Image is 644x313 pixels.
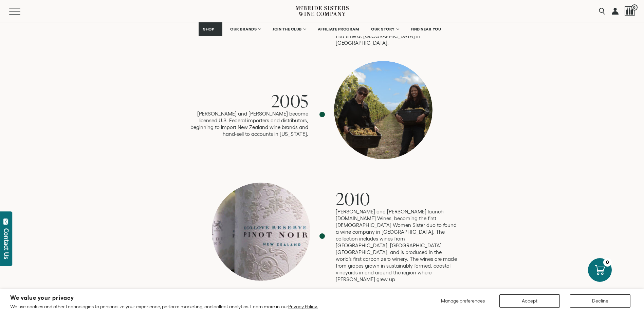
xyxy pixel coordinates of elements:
span: 2010 [336,187,370,210]
button: Mobile Menu Trigger [9,8,34,15]
p: We use cookies and other technologies to personalize your experience, perform marketing, and coll... [10,304,318,310]
div: 0 [603,258,612,267]
p: [PERSON_NAME] and [PERSON_NAME] launch [DOMAIN_NAME] Wines, becoming the first [DEMOGRAPHIC_DATA]... [336,208,458,283]
span: JOIN THE CLUB [273,27,302,32]
a: FIND NEAR YOU [406,22,446,36]
span: 0 [631,4,638,11]
a: Privacy Policy. [288,304,318,309]
a: SHOP [199,22,222,36]
a: OUR BRANDS [226,22,265,36]
span: FIND NEAR YOU [411,27,441,32]
button: Decline [570,294,630,308]
a: JOIN THE CLUB [268,22,310,36]
div: Contact Us [3,228,10,259]
span: OUR STORY [371,27,395,32]
button: Accept [499,294,560,308]
h2: We value your privacy [10,295,318,301]
p: [PERSON_NAME] and [PERSON_NAME] become licensed U.S. Federal importers and distributors, beginnin... [186,110,309,138]
span: OUR BRANDS [230,27,257,32]
span: AFFILIATE PROGRAM [318,27,359,32]
a: AFFILIATE PROGRAM [313,22,364,36]
span: SHOP [203,27,215,32]
span: Manage preferences [441,298,485,304]
a: OUR STORY [367,22,403,36]
button: Manage preferences [437,294,489,308]
span: 2005 [271,89,309,112]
